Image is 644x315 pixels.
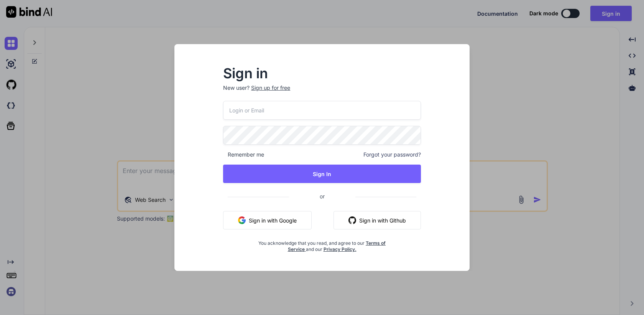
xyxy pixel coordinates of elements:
[363,151,421,158] span: Forgot your password?
[348,216,356,224] img: github
[251,84,290,92] div: Sign up for free
[223,165,421,183] button: Sign In
[223,101,421,120] input: Login or Email
[289,187,355,206] span: or
[256,236,388,252] div: You acknowledge that you read, and agree to our and our
[238,216,246,224] img: google
[223,84,421,101] p: New user?
[223,67,421,79] h2: Sign in
[288,240,386,252] a: Terms of Service
[223,151,264,158] span: Remember me
[333,211,421,229] button: Sign in with Github
[324,246,356,252] a: Privacy Policy.
[223,211,312,229] button: Sign in with Google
